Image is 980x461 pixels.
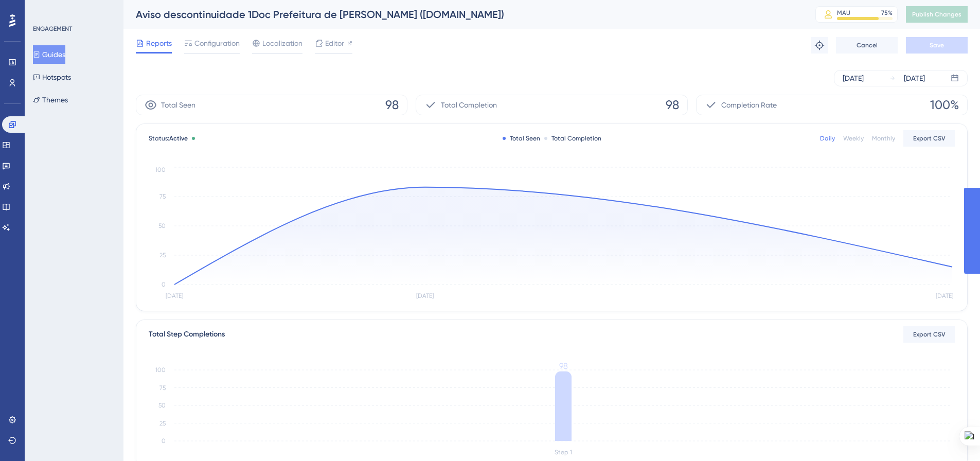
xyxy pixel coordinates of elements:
span: Total Completion [441,99,497,111]
tspan: 25 [159,252,166,259]
tspan: [DATE] [936,292,953,299]
span: Cancel [857,41,878,49]
tspan: [DATE] [166,292,183,299]
div: 75 % [881,9,893,17]
tspan: 25 [159,420,166,427]
span: Export CSV [913,330,946,339]
tspan: [DATE] [416,292,434,299]
div: Monthly [872,134,895,143]
tspan: 0 [162,437,166,445]
button: Export CSV [903,326,955,343]
tspan: 100 [155,166,166,173]
span: Completion Rate [721,99,777,111]
tspan: 50 [158,402,166,409]
span: 98 [385,97,399,113]
button: Hotspots [33,68,71,86]
tspan: 100 [155,366,166,374]
span: Active [169,135,188,142]
span: 100% [930,97,959,113]
tspan: 50 [158,222,166,229]
button: Save [906,37,968,54]
tspan: 75 [159,384,166,392]
span: Reports [146,37,172,49]
div: Weekly [843,134,864,143]
span: Configuration [194,37,240,49]
button: Themes [33,91,68,109]
span: Publish Changes [912,10,961,19]
span: 98 [666,97,679,113]
tspan: 98 [559,361,568,371]
span: Save [930,41,944,49]
tspan: 75 [159,193,166,200]
button: Guides [33,45,65,64]
button: Publish Changes [906,6,968,23]
tspan: Step 1 [555,449,572,456]
tspan: 0 [162,281,166,288]
iframe: UserGuiding AI Assistant Launcher [937,420,968,451]
div: Total Seen [503,134,540,143]
span: Editor [325,37,344,49]
div: MAU [837,9,850,17]
div: Total Completion [544,134,601,143]
div: Total Step Completions [149,328,225,341]
div: [DATE] [904,72,925,84]
button: Cancel [836,37,898,54]
span: Status: [149,134,188,143]
span: Localization [262,37,302,49]
div: [DATE] [843,72,864,84]
button: Export CSV [903,130,955,147]
div: Daily [820,134,835,143]
span: Export CSV [913,134,946,143]
div: ENGAGEMENT [33,25,72,33]
div: Aviso descontinuidade 1Doc Prefeitura de [PERSON_NAME] ([DOMAIN_NAME]) [136,7,790,22]
span: Total Seen [161,99,195,111]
